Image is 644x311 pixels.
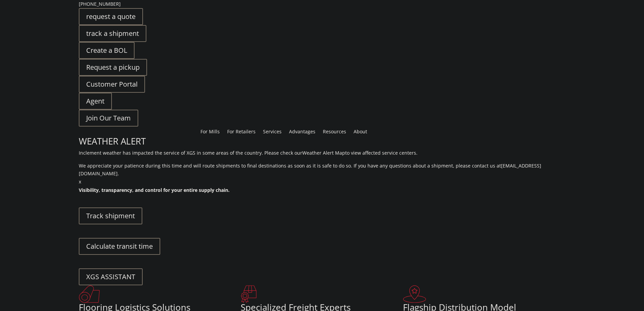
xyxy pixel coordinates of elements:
p: Inclement weather has impacted the service of XGS in some areas of the country. Please check our ... [79,149,566,162]
a: Customer Portal [79,76,145,93]
a: XGS ASSISTANT [79,268,143,285]
p: x [79,178,566,186]
img: xgs-icon-flagship-distribution-model-red [403,285,426,303]
a: Join Our Team [79,110,138,127]
a: Services [263,129,282,137]
a: track a shipment [79,25,146,42]
a: Create a BOL [79,42,135,59]
a: Resources [323,129,346,137]
span: WEATHER ALERT [79,135,146,147]
img: xgs-icon-focused-on-flooring-red [241,285,257,303]
b: Visibility, transparency, and control for your entire supply chain. [79,187,230,193]
a: For Mills [200,129,220,137]
a: Request a pickup [79,59,147,76]
img: xgs-icon-total-supply-chain-intelligence-red [79,285,100,303]
a: [PHONE_NUMBER] [79,1,121,7]
a: For Retailers [227,129,256,137]
p: We appreciate your patience during this time and will route shipments to final destinations as so... [79,162,566,178]
a: Weather Alert Map [302,150,345,156]
a: About [354,129,367,137]
a: Advantages [289,129,315,137]
a: Track shipment [79,207,142,224]
a: Calculate transit time [79,238,160,255]
a: Agent [79,93,112,110]
a: request a quote [79,8,143,25]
